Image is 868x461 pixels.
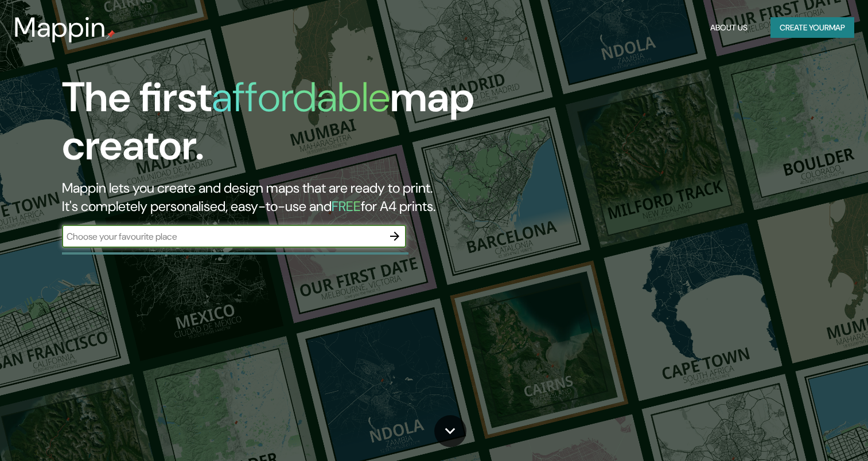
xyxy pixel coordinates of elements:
[212,71,390,124] h1: affordable
[770,17,854,38] button: Create yourmap
[106,30,115,39] img: mappin-pin
[62,73,496,179] h1: The first map creator.
[706,17,752,38] button: About Us
[62,179,496,216] h2: Mappin lets you create and design maps that are ready to print. It's completely personalised, eas...
[332,197,361,215] h5: FREE
[14,11,106,44] h3: Mappin
[62,230,383,243] input: Choose your favourite place
[766,416,855,448] iframe: Help widget launcher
